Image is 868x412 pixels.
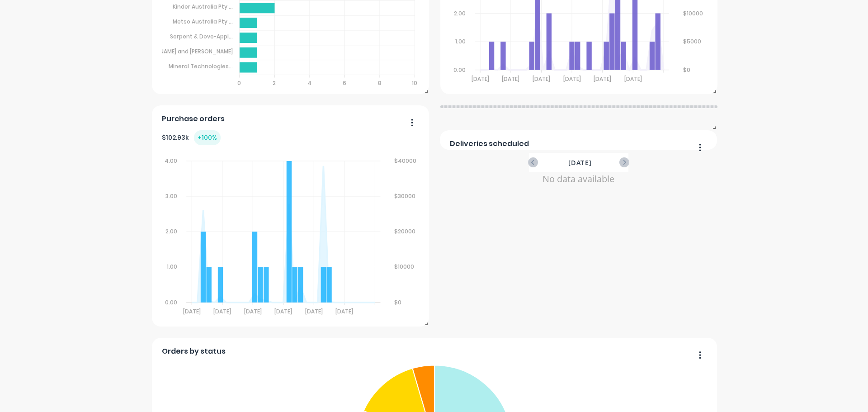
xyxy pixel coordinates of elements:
[165,157,177,165] tspan: 4.00
[454,9,466,17] tspan: 2.00
[213,308,231,315] tspan: [DATE]
[502,75,519,83] tspan: [DATE]
[343,79,346,87] tspan: 6
[378,79,382,87] tspan: 8
[237,79,241,87] tspan: 0
[133,47,233,55] tspan: [PERSON_NAME] and [PERSON_NAME]
[471,75,489,83] tspan: [DATE]
[395,263,415,271] tspan: $10000
[165,192,177,200] tspan: 3.00
[162,130,221,145] div: $ 102.93k
[307,79,311,87] tspan: 4
[455,38,466,45] tspan: 1.00
[167,263,177,271] tspan: 1.00
[453,66,466,74] tspan: 0.00
[170,33,233,40] tspan: Serpent & Dove-Appl...
[683,66,690,74] tspan: $0
[683,38,701,45] tspan: $5000
[450,138,529,149] span: Deliveries scheduled
[594,75,611,83] tspan: [DATE]
[173,3,233,10] tspan: Kinder Australia Pty ...
[244,308,262,315] tspan: [DATE]
[165,227,177,235] tspan: 2.00
[624,75,642,83] tspan: [DATE]
[162,346,226,357] span: Orders by status
[194,130,221,145] div: + 100 %
[165,298,177,306] tspan: 0.00
[183,308,200,315] tspan: [DATE]
[412,79,418,87] tspan: 10
[305,308,323,315] tspan: [DATE]
[395,192,416,200] tspan: $30000
[274,308,292,315] tspan: [DATE]
[683,9,703,17] tspan: $10000
[273,79,276,87] tspan: 2
[533,75,550,83] tspan: [DATE]
[335,308,353,315] tspan: [DATE]
[395,157,417,165] tspan: $40000
[395,298,402,306] tspan: $0
[563,75,581,83] tspan: [DATE]
[568,157,592,167] span: [DATE]
[162,114,225,124] span: Purchase orders
[173,18,233,25] tspan: Metso Australia Pty ...
[395,227,416,235] tspan: $20000
[169,62,233,70] tspan: Mineral Technologies...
